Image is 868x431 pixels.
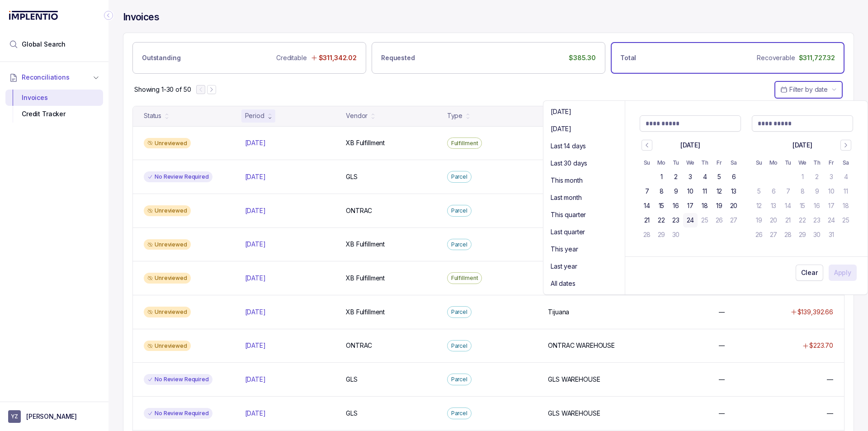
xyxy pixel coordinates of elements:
p: Fulfillment [451,274,478,283]
p: — [827,375,833,384]
p: Last 30 days [551,159,587,168]
button: Go to previous month [642,140,652,151]
div: [DATE] [680,141,700,150]
button: 10 [824,184,839,199]
button: 16 [669,199,683,213]
p: [DATE] [245,341,266,350]
span: Filter by date [789,85,828,93]
p: XB Fulfillment [346,240,385,249]
p: $139,392.66 [797,308,833,317]
span: User initials [8,410,21,423]
p: [DATE] [245,375,266,384]
div: Unreviewed [144,138,191,149]
button: 16 [810,199,824,213]
span: Reconciliations [22,73,70,82]
button: 19 [712,199,726,213]
button: 5 [752,184,766,199]
p: $311,727.32 [799,53,835,62]
p: Last 14 days [551,142,586,151]
th: Monday [654,155,669,170]
th: Saturday [726,155,741,170]
div: Vendor [346,111,368,120]
button: 12 [712,184,726,199]
p: GLS [346,409,358,418]
button: 24 [683,213,698,227]
div: Unreviewed [144,307,191,317]
button: 30 [810,227,824,242]
div: Type [447,111,462,120]
button: 17 [683,199,698,213]
p: GLS [346,375,358,384]
div: Unreviewed [144,239,191,250]
p: $385.30 [569,53,596,62]
button: 8 [795,184,810,199]
button: 22 [654,213,669,227]
p: Showing 1-30 of 50 [134,85,191,94]
div: Invoices [13,90,96,106]
p: Parcel [451,409,467,418]
button: Next Page [207,85,216,94]
p: Requested [381,53,415,62]
th: Wednesday [683,155,698,170]
button: 18 [839,199,853,213]
p: GLS WAREHOUSE [548,409,600,418]
p: [DATE] [551,107,571,116]
button: 6 [766,184,781,199]
li: Menu Item Selection Last month [547,190,621,205]
p: Total [620,53,636,62]
p: [DATE] [245,172,266,181]
button: 4 [698,170,712,184]
p: Last year [551,262,577,271]
div: No Review Required [144,171,212,182]
div: Unreviewed [144,273,191,284]
button: 25 [839,213,853,227]
button: 26 [752,227,766,242]
div: Reconciliations [5,88,103,124]
button: 3 [683,170,698,184]
div: Collapse Icon [103,10,114,21]
p: ONTRAC WAREHOUSE [548,341,615,350]
search: Date Range Picker [780,85,828,94]
button: 8 [654,184,669,199]
button: 15 [654,199,669,213]
button: 29 [795,227,810,242]
p: $223.70 [809,341,833,350]
li: Menu Item Selection This year [547,242,621,256]
th: Friday [712,155,726,170]
th: Sunday [752,155,766,170]
button: 4 [839,170,853,184]
p: All dates [551,279,576,288]
button: 23 [669,213,683,227]
th: Tuesday [781,155,795,170]
p: [DATE] [245,274,266,283]
p: Recoverable [757,53,795,62]
button: 13 [766,199,781,213]
li: Menu Item Selection This quarter [547,208,621,222]
p: — [719,308,725,317]
li: Menu Item Selection Last 14 days [547,139,621,153]
p: Parcel [451,172,467,181]
th: Wednesday [795,155,810,170]
button: 20 [766,213,781,227]
button: Clear [796,265,823,281]
p: [DATE] [245,240,266,249]
p: XB Fulfillment [346,274,385,283]
span: Global Search [22,40,66,49]
button: 12 [752,199,766,213]
button: 9 [810,184,824,199]
p: Last month [551,193,582,202]
th: Monday [766,155,781,170]
button: 17 [824,199,839,213]
div: [DATE] [793,141,812,150]
p: Parcel [451,308,467,317]
h4: Invoices [123,11,159,24]
p: Fulfillment [451,139,478,148]
button: 6 [726,170,741,184]
div: Remaining page entries [134,85,191,94]
button: 14 [640,199,654,213]
button: 22 [795,213,810,227]
div: Credit Tracker [13,106,96,122]
button: 31 [824,227,839,242]
button: 23 [810,213,824,227]
button: 30 [669,227,683,242]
